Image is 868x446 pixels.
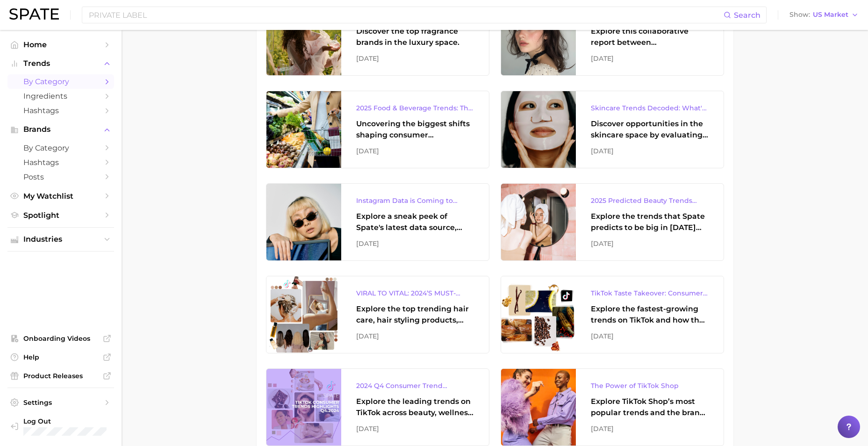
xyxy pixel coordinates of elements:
div: [DATE] [356,331,474,342]
span: Onboarding Videos [23,334,98,343]
div: Skincare Trends Decoded: What's Popular According to Google Search & TikTok [591,102,709,114]
div: [DATE] [591,145,709,157]
div: Uncovering the biggest shifts shaping consumer preferences. [356,118,474,141]
div: Explore the fastest-growing trends on TikTok and how they reveal consumers' growing preferences. [591,303,709,326]
button: Trends [7,57,114,71]
a: Home [7,37,114,52]
div: [DATE] [356,238,474,249]
span: Show [789,12,810,17]
a: Instagram Data is Coming to SpateExplore a sneak peek of Spate's latest data source, Instagram, t... [266,183,489,261]
div: [DATE] [591,53,709,64]
a: Skincare Trends Decoded: What's Popular According to Google Search & TikTokDiscover opportunities... [501,91,724,168]
div: [DATE] [356,145,474,157]
span: Hashtags [23,106,98,115]
div: Explore the top trending hair care, hair styling products, and hair colors driving the TikTok hai... [356,303,474,326]
a: Spotlight [7,208,114,223]
a: Onboarding Videos [7,331,114,345]
span: Product Releases [23,372,98,380]
div: [DATE] [591,238,709,249]
div: TikTok Taste Takeover: Consumers' Favorite Flavors [591,288,709,299]
div: Explore a sneak peek of Spate's latest data source, Instagram, through this spotlight report. [356,211,474,233]
span: My Watchlist [23,192,98,201]
span: Posts [23,173,98,181]
div: Explore this collaborative report between [PERSON_NAME] and TikTok to explore the next big beauty... [591,26,709,48]
a: Log out. Currently logged in with e-mail julia.axmacher@loreal.com. [7,414,114,439]
span: Brands [23,125,98,134]
a: The Power of TikTok ShopExplore TikTok Shop’s most popular trends and the brands dominating the s... [501,368,724,446]
div: VIRAL TO VITAL: 2024’S MUST-KNOW HAIR TRENDS ON TIKTOK [356,288,474,299]
span: Spotlight [23,211,98,220]
span: Industries [23,235,98,244]
span: Help [23,353,98,361]
span: Ingredients [23,92,98,101]
div: Discover opportunities in the skincare space by evaluating the face product and face concerns dri... [591,118,709,141]
div: Explore the trends that Spate predicts to be big in [DATE] across the skin, hair, makeup, body, a... [591,211,709,233]
span: Trends [23,59,98,68]
a: 2024 Q4 Consumer Trend Highlights (TikTok)Explore the leading trends on TikTok across beauty, wel... [266,368,489,446]
a: Hashtags [7,103,114,118]
div: Explore TikTok Shop’s most popular trends and the brands dominating the social commerce platform. [591,396,709,418]
div: Instagram Data is Coming to Spate [356,195,474,206]
div: [DATE] [356,423,474,434]
a: TikTok Taste Takeover: Consumers' Favorite FlavorsExplore the fastest-growing trends on TikTok an... [501,276,724,353]
span: Home [23,40,98,49]
span: Settings [23,398,98,407]
a: Product Releases [7,369,114,383]
div: 2025 Predicted Beauty Trends Report [591,195,709,206]
div: 2024 Q4 Consumer Trend Highlights (TikTok) [356,380,474,391]
div: The Power of TikTok Shop [591,380,709,391]
a: by Category [7,141,114,155]
div: [DATE] [591,423,709,434]
a: 2025 Food & Beverage Trends: The Biggest Trends According to TikTok & Google SearchUncovering the... [266,91,489,168]
span: by Category [23,144,98,152]
button: ShowUS Market [787,9,861,21]
a: 2025 Predicted Beauty Trends ReportExplore the trends that Spate predicts to be big in [DATE] acr... [501,183,724,261]
img: SPATE [9,8,59,20]
a: Settings [7,396,114,410]
span: Log Out [23,417,112,425]
div: 2025 Food & Beverage Trends: The Biggest Trends According to TikTok & Google Search [356,102,474,114]
span: Hashtags [23,158,98,167]
a: VIRAL TO VITAL: 2024’S MUST-KNOW HAIR TRENDS ON TIKTOKExplore the top trending hair care, hair st... [266,276,489,353]
a: Ingredients [7,89,114,103]
div: [DATE] [356,53,474,64]
a: Hashtags [7,155,114,170]
div: Discover the top fragrance brands in the luxury space. [356,26,474,48]
button: Brands [7,122,114,137]
a: Help [7,350,114,364]
span: US Market [813,12,848,17]
span: by Category [23,77,98,86]
span: Search [734,11,760,20]
a: by Category [7,74,114,89]
a: Posts [7,170,114,184]
div: Explore the leading trends on TikTok across beauty, wellness, food & beverage, and personal care. [356,396,474,418]
input: Search here for a brand, industry, or ingredient [88,7,724,23]
button: Industries [7,232,114,246]
a: My Watchlist [7,189,114,203]
div: [DATE] [591,331,709,342]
